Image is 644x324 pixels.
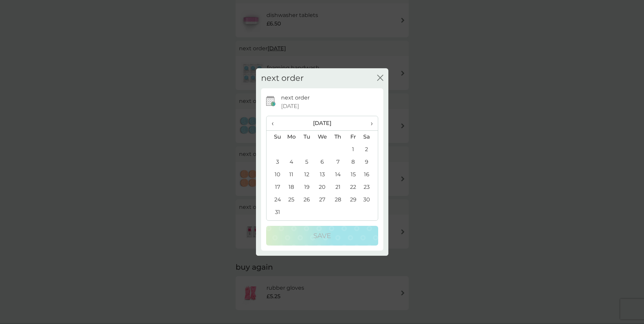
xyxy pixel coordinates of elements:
th: [DATE] [284,116,361,131]
th: Su [266,130,284,143]
td: 3 [266,156,284,168]
td: 2 [361,143,378,156]
td: 12 [299,168,314,181]
td: 11 [284,168,299,181]
th: Fr [346,130,361,143]
td: 13 [314,168,330,181]
h2: next order [261,73,304,83]
td: 15 [346,168,361,181]
span: ‹ [272,116,279,130]
td: 10 [266,168,284,181]
td: 21 [330,181,345,194]
td: 28 [330,194,345,206]
td: 7 [330,156,345,168]
td: 27 [314,194,330,206]
td: 25 [284,194,299,206]
td: 8 [346,156,361,168]
td: 6 [314,156,330,168]
td: 22 [346,181,361,194]
button: Save [266,226,378,246]
td: 17 [266,181,284,194]
td: 5 [299,156,314,168]
td: 23 [361,181,378,194]
th: We [314,130,330,143]
td: 14 [330,168,345,181]
th: Th [330,130,345,143]
button: close [377,75,383,82]
p: Save [313,230,331,241]
th: Tu [299,130,314,143]
td: 9 [361,156,378,168]
th: Sa [361,130,378,143]
td: 16 [361,168,378,181]
span: › [366,116,372,130]
td: 30 [361,194,378,206]
td: 4 [284,156,299,168]
td: 1 [346,143,361,156]
th: Mo [284,130,299,143]
td: 31 [266,206,284,219]
td: 20 [314,181,330,194]
td: 18 [284,181,299,194]
span: [DATE] [281,102,299,111]
p: next order [281,93,310,102]
td: 24 [266,194,284,206]
td: 19 [299,181,314,194]
td: 26 [299,194,314,206]
td: 29 [346,194,361,206]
